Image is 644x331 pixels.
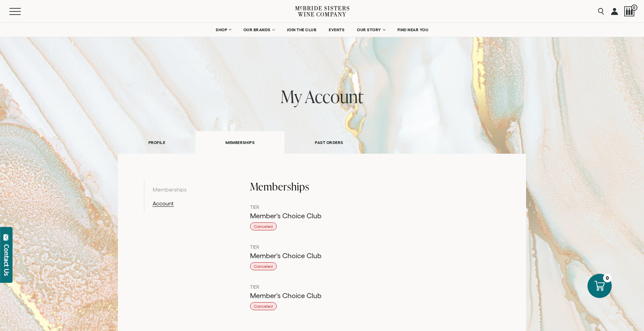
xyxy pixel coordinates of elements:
span: OUR BRANDS [243,27,271,32]
a: SHOP [211,23,235,37]
a: PROFILE [118,130,196,154]
span: EVENTS [329,27,344,32]
span: OUR STORY [357,27,381,32]
h1: my account [118,87,526,106]
span: SHOP [216,27,227,32]
a: FIND NEAR YOU [393,23,433,37]
a: PAST ORDERS [284,130,373,154]
span: JOIN THE CLUB [287,27,317,32]
a: OUR BRANDS [239,23,279,37]
div: Contact Us [3,244,10,276]
div: 0 [603,274,612,282]
button: Mobile Menu Trigger [9,8,34,15]
span: 0 [631,5,637,11]
a: OUR STORY [352,23,389,37]
a: MEMBERSHIPS [196,131,284,154]
a: EVENTS [324,23,349,37]
span: FIND NEAR YOU [397,27,429,32]
a: JOIN THE CLUB [282,23,321,37]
